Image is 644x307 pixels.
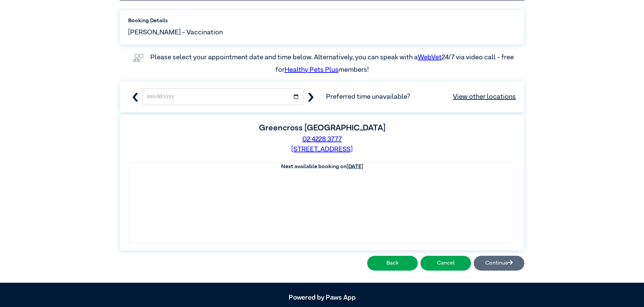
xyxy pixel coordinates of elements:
u: [DATE] [347,164,363,170]
label: Greencross [GEOGRAPHIC_DATA] [259,124,385,132]
label: Booking Details [128,17,516,25]
a: 02 4228 3777 [302,136,342,143]
th: Next available booking on [128,163,516,171]
img: vet [130,51,146,65]
a: WebVet [418,54,442,61]
span: [PERSON_NAME] - Vaccination [128,27,223,37]
button: Cancel [420,256,471,271]
a: Healthy Pets Plus [285,66,339,73]
button: Back [367,256,418,271]
span: Preferred time unavailable? [326,92,516,102]
a: View other locations [453,92,516,102]
h5: Powered by Paws App [120,294,524,302]
a: [STREET_ADDRESS] [291,146,353,153]
label: Please select your appointment date and time below. Alternatively, you can speak with a 24/7 via ... [150,54,515,73]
